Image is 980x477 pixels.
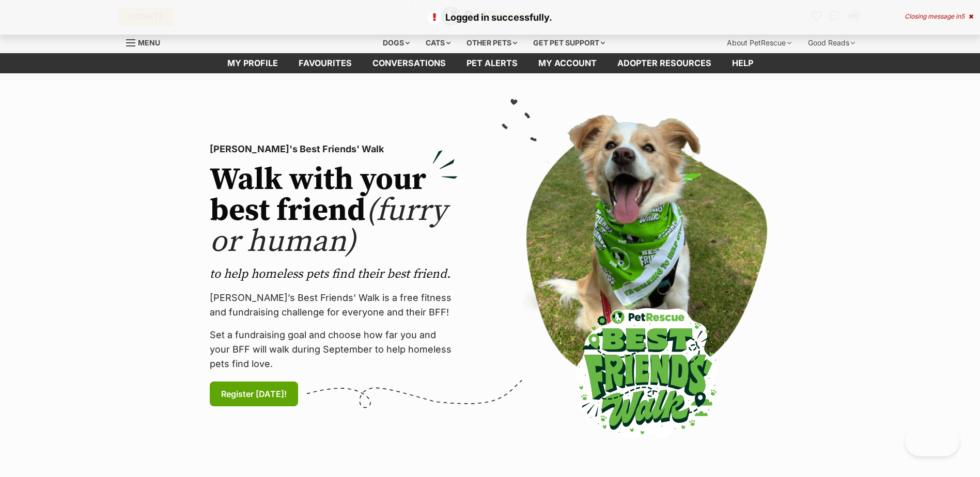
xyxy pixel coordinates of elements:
[905,425,959,456] iframe: Help Scout Beacon - Open
[221,388,287,400] span: Register [DATE]!
[217,53,288,73] a: My profile
[801,33,862,53] div: Good Reads
[138,38,160,47] span: Menu
[456,53,528,73] a: Pet alerts
[210,381,298,406] a: Register [DATE]!
[418,33,458,53] div: Cats
[210,266,458,282] p: to help homeless pets find their best friend.
[459,33,524,53] div: Other pets
[210,328,458,371] p: Set a fundraising goal and choose how far you and your BFF will walk during September to help hom...
[126,33,167,51] a: Menu
[210,291,458,320] p: [PERSON_NAME]’s Best Friends' Walk is a free fitness and fundraising challenge for everyone and t...
[210,192,447,261] span: (furry or human)
[607,53,722,73] a: Adopter resources
[210,165,458,258] h2: Walk with your best friend
[288,53,362,73] a: Favourites
[376,33,417,53] div: Dogs
[526,33,612,53] div: Get pet support
[722,53,764,73] a: Help
[210,142,458,156] p: [PERSON_NAME]'s Best Friends' Walk
[720,33,799,53] div: About PetRescue
[528,53,607,73] a: My account
[362,53,456,73] a: conversations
